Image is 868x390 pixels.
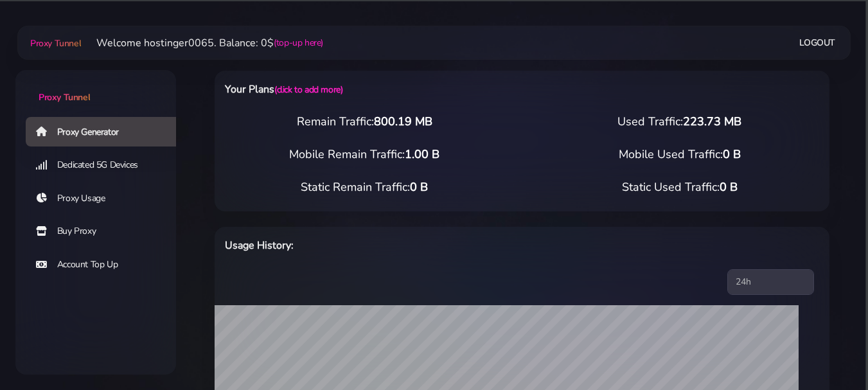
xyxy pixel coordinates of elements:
[225,237,565,254] h6: Usage History:
[26,150,186,180] a: Dedicated 5G Devices
[207,179,522,196] div: Static Remain Traffic:
[225,81,565,98] h6: Your Plans
[374,114,432,129] span: 800.19 MB
[28,33,81,53] a: Proxy Tunnel
[26,117,186,146] a: Proxy Generator
[274,36,323,49] a: (top-up here)
[723,146,741,162] span: 0 B
[26,250,186,279] a: Account Top Up
[522,146,838,163] div: Mobile Used Traffic:
[274,84,342,96] a: (click to add more)
[683,114,741,129] span: 223.73 MB
[522,113,838,130] div: Used Traffic:
[207,113,522,130] div: Remain Traffic:
[720,179,738,195] span: 0 B
[15,70,176,104] a: Proxy Tunnel
[26,184,186,213] a: Proxy Usage
[26,217,186,246] a: Buy Proxy
[39,91,90,103] span: Proxy Tunnel
[30,37,81,49] span: Proxy Tunnel
[678,180,852,374] iframe: Webchat Widget
[207,146,522,163] div: Mobile Remain Traffic:
[799,31,835,55] a: Logout
[81,35,323,51] li: Welcome hostinger0065. Balance: 0$
[405,146,439,162] span: 1.00 B
[410,179,428,195] span: 0 B
[522,179,838,196] div: Static Used Traffic:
